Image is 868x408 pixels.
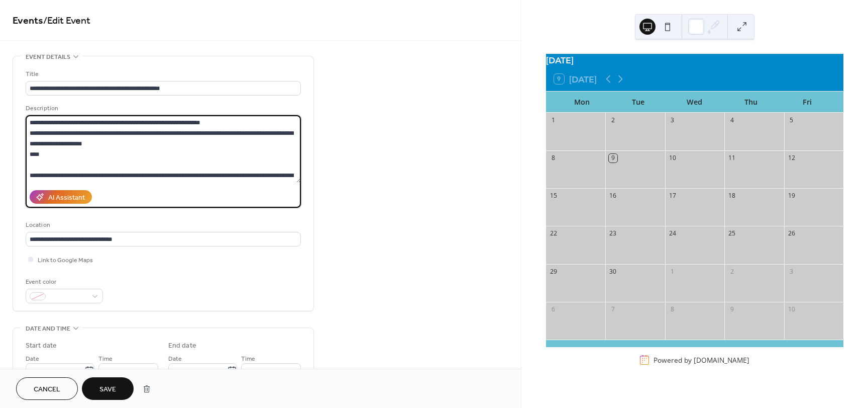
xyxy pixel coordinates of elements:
div: 6 [549,305,558,313]
button: Save [82,377,134,400]
div: 3 [668,116,677,124]
div: 17 [668,192,677,200]
div: Mon [554,92,610,112]
span: Date [168,354,182,364]
div: 15 [549,192,558,200]
div: 16 [609,192,617,200]
div: 12 [787,154,796,162]
div: 18 [728,192,736,200]
div: 3 [787,267,796,276]
div: 29 [549,267,558,276]
div: 2 [609,116,617,124]
span: Time [98,354,113,364]
div: 25 [728,229,736,238]
div: 23 [609,229,617,238]
div: 11 [728,154,736,162]
div: 30 [609,267,617,276]
div: 19 [787,192,796,200]
div: 2 [728,267,736,276]
span: Save [99,384,116,395]
div: 10 [668,154,677,162]
div: 26 [787,229,796,238]
div: End date [168,341,196,351]
div: Start date [26,341,57,351]
span: / Edit Event [43,11,90,31]
div: 9 [728,305,736,313]
span: Cancel [34,384,60,395]
div: 7 [609,305,617,313]
a: [DOMAIN_NAME] [694,355,749,365]
div: 24 [668,229,677,238]
div: Tue [610,92,667,112]
a: Events [13,11,43,31]
span: Time [241,354,255,364]
span: Date and time [26,323,70,334]
div: 9 [609,154,617,162]
div: 5 [787,116,796,124]
span: Event details [26,52,70,62]
div: Wed [667,92,723,112]
div: AI Assistant [48,193,85,203]
span: Link to Google Maps [38,255,93,266]
div: Event color [26,277,101,287]
div: Powered by [654,355,749,365]
div: 8 [549,154,558,162]
div: 4 [728,116,736,124]
div: Fri [779,92,835,112]
span: Date [26,354,39,364]
div: 1 [549,116,558,124]
div: 10 [787,305,796,313]
div: Thu [723,92,779,112]
div: Location [26,220,299,230]
button: AI Assistant [30,190,92,204]
div: 8 [668,305,677,313]
div: 1 [668,267,677,276]
button: Cancel [16,377,78,400]
div: Title [26,69,299,79]
div: Description [26,103,299,114]
div: 22 [549,229,558,238]
div: [DATE] [546,54,843,67]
